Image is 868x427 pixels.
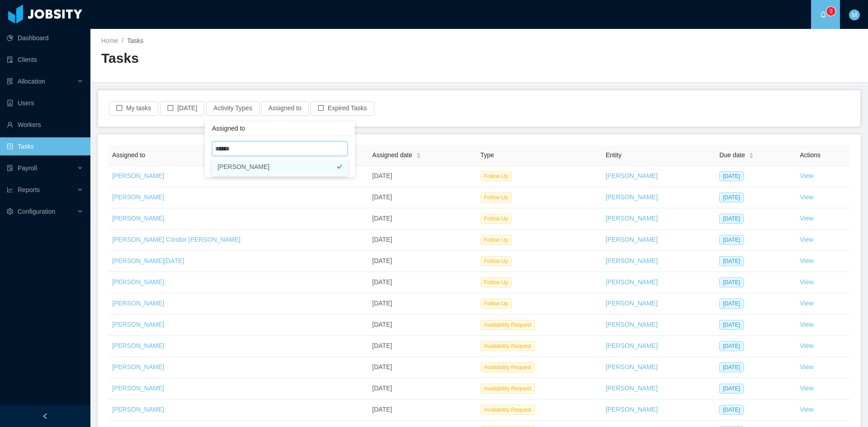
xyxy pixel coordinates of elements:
[481,235,512,245] span: Follow Up
[719,405,744,415] span: [DATE]
[416,155,421,158] i: icon: caret-down
[800,236,813,243] a: View
[368,272,476,293] td: [DATE]
[101,49,479,68] h2: Tasks
[719,320,744,330] span: [DATE]
[7,116,83,134] a: icon: userWorkers
[7,137,83,155] a: icon: profileTasks
[112,151,145,159] span: Assigned to
[112,193,164,201] a: [PERSON_NAME]
[311,101,374,116] button: icon: borderExpired Tasks
[606,363,658,371] a: [PERSON_NAME]
[481,362,535,372] span: Availability Request
[7,29,83,47] a: icon: pie-chartDashboard
[800,215,813,222] a: View
[112,215,164,222] a: [PERSON_NAME]
[826,7,835,16] sup: 3
[820,11,826,18] i: icon: bell
[112,172,164,179] a: [PERSON_NAME]
[606,406,658,413] a: [PERSON_NAME]
[606,342,658,349] a: [PERSON_NAME]
[368,166,476,187] td: [DATE]
[606,385,658,392] a: [PERSON_NAME]
[800,257,813,264] a: View
[719,341,744,351] span: [DATE]
[749,151,754,154] i: icon: caret-up
[481,384,535,394] span: Availability Request
[212,125,245,132] span: Assigned to
[481,405,535,415] span: Availability Request
[719,277,744,287] span: [DATE]
[7,78,13,84] i: icon: solution
[112,257,184,264] a: [PERSON_NAME][DATE]
[606,236,658,243] a: [PERSON_NAME]
[160,101,204,116] button: icon: border[DATE]
[719,192,744,202] span: [DATE]
[368,357,476,378] td: [DATE]
[368,230,476,251] td: [DATE]
[368,399,476,421] td: [DATE]
[112,300,164,307] a: [PERSON_NAME]
[800,406,813,413] a: View
[830,7,833,16] p: 3
[800,172,813,179] a: View
[122,37,123,44] span: /
[112,406,164,413] a: [PERSON_NAME]
[7,208,13,215] i: icon: setting
[719,384,744,394] span: [DATE]
[606,321,658,328] a: [PERSON_NAME]
[481,214,512,224] span: Follow Up
[606,278,658,286] a: [PERSON_NAME]
[18,208,55,215] span: Configuration
[368,208,476,230] td: [DATE]
[606,193,658,201] a: [PERSON_NAME]
[127,37,143,44] span: Tasks
[112,342,164,349] a: [PERSON_NAME]
[101,37,118,44] a: Home
[7,51,83,69] a: icon: auditClients
[481,299,512,309] span: Follow Up
[7,165,13,171] i: icon: file-protect
[800,300,813,307] a: View
[18,164,37,172] span: Payroll
[800,385,813,392] a: View
[261,101,309,116] button: Assigned to
[749,151,754,158] div: Sort
[206,101,259,116] button: Activity Types
[481,277,512,287] span: Follow Up
[719,150,745,160] span: Due date
[368,293,476,314] td: [DATE]
[481,192,512,202] span: Follow Up
[7,94,83,112] a: icon: robotUsers
[18,186,40,193] span: Reports
[606,215,658,222] a: [PERSON_NAME]
[416,151,421,154] i: icon: caret-up
[852,9,857,20] span: M
[18,78,45,85] span: Allocation
[368,336,476,357] td: [DATE]
[337,164,342,169] i: icon: check
[800,342,813,349] a: View
[606,257,658,264] a: [PERSON_NAME]
[800,193,813,201] a: View
[719,214,744,224] span: [DATE]
[368,314,476,336] td: [DATE]
[112,278,164,286] a: [PERSON_NAME]
[800,321,813,328] a: View
[481,171,512,181] span: Follow Up
[368,378,476,399] td: [DATE]
[109,101,158,116] button: icon: borderMy tasks
[719,362,744,372] span: [DATE]
[719,171,744,181] span: [DATE]
[606,151,622,159] span: Entity
[481,320,535,330] span: Availability Request
[719,235,744,245] span: [DATE]
[719,256,744,266] span: [DATE]
[800,278,813,286] a: View
[800,151,821,159] span: Actions
[368,187,476,208] td: [DATE]
[7,187,13,193] i: icon: line-chart
[481,256,512,266] span: Follow Up
[606,300,658,307] a: [PERSON_NAME]
[212,160,348,174] li: [PERSON_NAME]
